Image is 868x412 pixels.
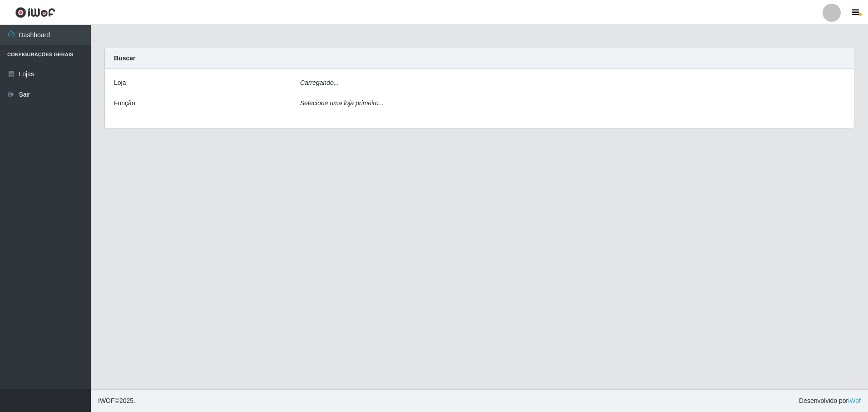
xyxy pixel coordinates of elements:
[799,396,861,406] span: Desenvolvido por
[300,99,384,107] i: Selecione uma loja primeiro...
[848,397,861,404] a: iWof
[98,397,115,404] span: IWOF
[114,54,135,62] strong: Buscar
[114,98,135,108] label: Função
[114,78,126,88] label: Loja
[300,79,339,86] i: Carregando...
[98,396,135,406] span: © 2025 .
[15,7,55,18] img: CoreUI Logo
